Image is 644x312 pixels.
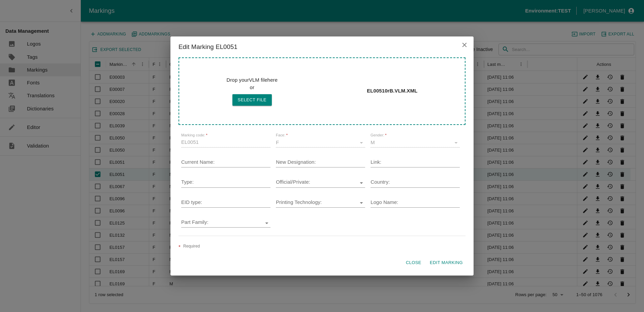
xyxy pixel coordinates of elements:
label: Marking code: [181,132,207,138]
button: Open [357,199,366,207]
p: EL00510rB.VLM.XML [367,87,417,95]
p: Drop your VLM file here [227,76,278,84]
button: Open [357,179,366,187]
button: Close [403,257,424,269]
button: Open [262,219,271,228]
h2: Edit Marking EL0051 [170,36,474,57]
button: Edit Marking [427,257,465,269]
p: Required [183,243,200,250]
button: Drop yourVLM filehereorEL00510rB.VLM.XML [232,94,272,106]
button: close [458,38,471,51]
label: Face: [276,132,288,138]
p: or [227,84,278,91]
label: Gender: [371,132,387,138]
